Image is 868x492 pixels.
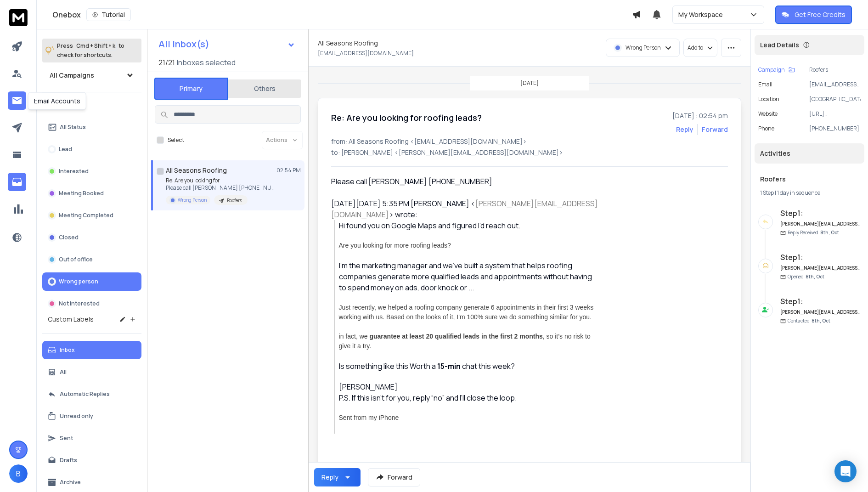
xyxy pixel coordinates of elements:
p: Add to [688,44,703,51]
span: Cmd + Shift + k [75,40,117,51]
div: Sent from my iPhone [339,413,599,423]
button: Tutorial [86,8,131,21]
h6: [PERSON_NAME][EMAIL_ADDRESS][DOMAIN_NAME] [780,221,861,227]
p: Wrong Person [626,44,661,51]
p: Press to check for shortcuts. [57,41,124,60]
h3: Custom Labels [48,315,94,324]
button: Out of office [42,250,141,269]
h1: Re: Are you looking for roofing leads? [331,111,482,124]
div: [PERSON_NAME] P.S. If this isn’t for you, reply “no” and I’ll close the loop. [339,381,599,403]
p: 02:54 PM [276,167,301,174]
p: Email [758,81,772,88]
button: Archive [42,473,141,492]
h1: All Campaigns [50,71,94,80]
p: Opened [788,273,824,280]
p: Roofers [809,66,861,74]
p: Meeting Booked [59,190,104,197]
strong: 15-min [437,361,461,371]
button: Primary [154,78,228,100]
button: Sent [42,429,141,447]
button: Meeting Booked [42,184,141,203]
p: [PHONE_NUMBER] [809,125,861,132]
span: 1 Step [760,189,774,197]
button: B [9,464,28,483]
button: Unread only [42,407,141,425]
div: Are you looking for more roofing leads? [339,241,599,250]
p: Please call [PERSON_NAME] [PHONE_NUMBER] On [166,184,276,192]
button: Wrong person [42,272,141,291]
p: Lead [59,146,72,153]
p: Lead Details [760,40,799,50]
button: All [42,363,141,381]
p: Re: Are you looking for [166,177,276,184]
div: I'm the marketing manager and we've built a system that helps roofing companies generate more qua... [339,260,599,293]
div: Open Intercom Messenger [834,460,857,482]
button: Automatic Replies [42,385,141,403]
h6: [PERSON_NAME][EMAIL_ADDRESS][DOMAIN_NAME] [780,309,861,316]
p: Reply Received [788,229,839,236]
label: Select [168,136,184,144]
div: | [760,189,859,197]
div: Reply [321,473,338,482]
p: Drafts [60,457,77,464]
p: location [758,96,779,103]
button: All Inbox(s) [151,35,303,53]
span: 8th, Oct [812,317,830,324]
p: All Status [60,124,86,131]
h6: Step 1 : [780,208,861,219]
p: to: [PERSON_NAME] <[PERSON_NAME][EMAIL_ADDRESS][DOMAIN_NAME]> [331,148,728,157]
p: Roofers [227,197,242,204]
p: Interested [59,168,89,175]
p: Closed [59,234,79,241]
button: Others [228,79,301,99]
span: 1 day in sequence [777,189,820,197]
h1: All Seasons Roofing [166,166,227,175]
button: Forward [368,468,420,486]
button: Lead [42,140,141,158]
h3: Inboxes selected [177,57,236,68]
h1: All Seasons Roofing [318,39,378,48]
button: Interested [42,162,141,181]
button: Campaign [758,66,795,74]
h1: Roofers [760,175,859,184]
p: [URL][DOMAIN_NAME] [809,110,861,118]
span: 8th, Oct [806,273,824,280]
p: website [758,110,778,118]
h6: [PERSON_NAME][EMAIL_ADDRESS][DOMAIN_NAME] [780,265,861,271]
p: Unread only [60,413,93,420]
p: [DATE] [520,79,539,87]
div: Onebox [52,8,632,21]
button: Get Free Credits [775,6,852,24]
div: Activities [755,143,864,164]
p: [GEOGRAPHIC_DATA] [809,96,861,103]
div: [DATE][DATE] 5:35 PM [PERSON_NAME] < > wrote: [331,198,599,220]
p: Automatic Replies [60,390,110,398]
p: Inbox [60,346,75,354]
p: Wrong person [59,278,98,285]
button: Meeting Completed [42,206,141,225]
button: Closed [42,228,141,247]
p: Contacted [788,317,830,324]
button: Not Interested [42,294,141,313]
h3: Filters [42,100,141,113]
p: Get Free Credits [795,10,845,19]
h6: Step 1 : [780,252,861,263]
div: Please call [PERSON_NAME] [PHONE_NUMBER] [331,176,599,187]
div: Email Accounts [28,92,86,110]
div: Just recently, we helped a roofing company generate 6 appointments in their first 3 weeks working... [339,303,599,322]
button: All Campaigns [42,66,141,85]
p: Meeting Completed [59,212,113,219]
p: Archive [60,479,81,486]
p: Out of office [59,256,93,263]
span: 8th, Oct [820,229,839,236]
p: Phone [758,125,774,132]
button: Reply [676,125,693,134]
div: Forward [702,125,728,134]
button: All Status [42,118,141,136]
strong: guarantee at least 20 qualified leads in the first 2 months [369,333,542,340]
p: [DATE] : 02:54 pm [672,111,728,120]
p: All [60,368,67,376]
div: Is something like this Worth a chat this week? [339,361,599,372]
